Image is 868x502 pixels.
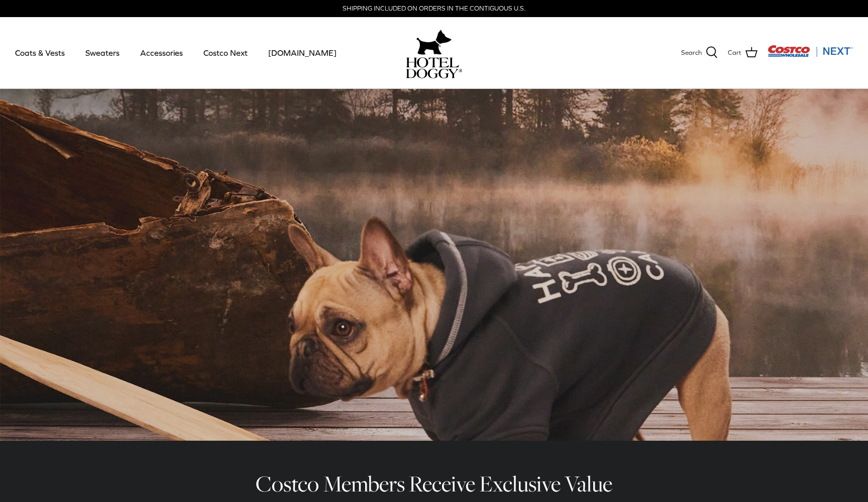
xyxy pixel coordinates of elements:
a: Search [681,46,718,59]
a: hoteldoggy.com hoteldoggycom [406,27,462,78]
a: Accessories [131,36,192,70]
a: Visit Costco Next [768,51,853,59]
a: Costco Next [194,36,257,70]
img: hoteldoggycom [406,57,462,78]
a: Cart [728,46,757,59]
img: hoteldoggy.com [416,27,452,57]
a: [DOMAIN_NAME] [259,36,346,70]
img: Costco Next [768,45,853,57]
a: Coats & Vests [6,36,74,70]
span: Search [681,48,702,58]
span: Cart [728,48,741,58]
a: Sweaters [76,36,129,70]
